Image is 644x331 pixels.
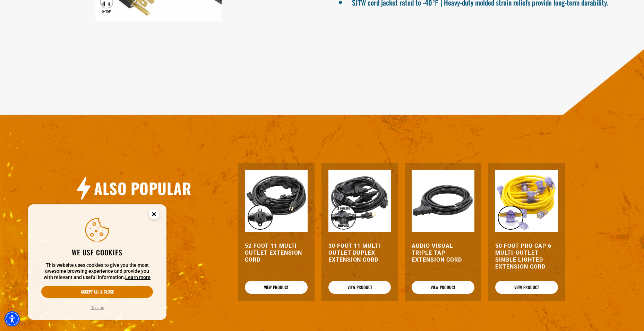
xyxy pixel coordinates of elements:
button: Decline [88,304,106,311]
h2: We use cookies [41,248,153,257]
a: 50 Foot Pro Cap 6 Multi-Outlet Single Lighted Extension Cord [495,243,558,270]
h2: Also Popular [94,178,191,198]
a: 52 Foot 11 Multi-Outlet Extension Cord [245,243,308,263]
aside: Cookie Consent [28,204,166,320]
div: Accessibility Menu [5,311,20,326]
button: Accept all & close [41,286,153,298]
img: black [328,170,391,232]
a: View Product [495,281,558,294]
a: Audio Visual Triple Tap Extension Cord [412,243,474,263]
button: Close this option [141,204,166,226]
a: View Product [328,281,391,294]
a: This website uses cookies to give you the most awesome browsing experience and provide you with r... [125,274,151,280]
img: black [245,170,308,232]
a: View Product [412,281,474,294]
img: yellow [495,170,558,232]
img: black [412,170,474,232]
p: This website uses cookies to give you the most awesome browsing experience and provide you with r... [41,262,153,281]
a: 30 Foot 11 Multi-Outlet Duplex Extension Cord [328,243,391,263]
a: View Product [245,281,308,294]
